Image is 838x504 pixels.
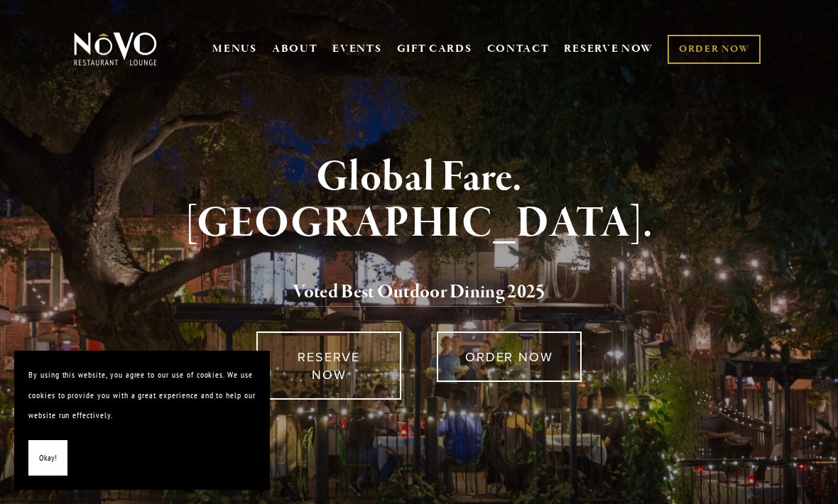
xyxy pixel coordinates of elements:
[28,365,256,426] p: By using this website, you agree to our use of cookies. We use cookies to provide you with a grea...
[212,42,257,56] a: MENUS
[332,42,381,56] a: EVENTS
[437,332,582,382] a: ORDER NOW
[256,332,401,400] a: RESERVE NOW
[272,42,318,56] a: ABOUT
[185,150,653,251] strong: Global Fare. [GEOGRAPHIC_DATA].
[39,448,57,469] span: Okay!
[564,35,653,62] a: RESERVE NOW
[14,351,270,490] section: Cookie banner
[293,280,535,307] a: Voted Best Outdoor Dining 202
[92,278,746,307] h2: 5
[28,440,67,476] button: Okay!
[397,35,472,62] a: GIFT CARDS
[668,35,761,64] a: ORDER NOW
[71,31,160,67] img: Novo Restaurant &amp; Lounge
[487,35,550,62] a: CONTACT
